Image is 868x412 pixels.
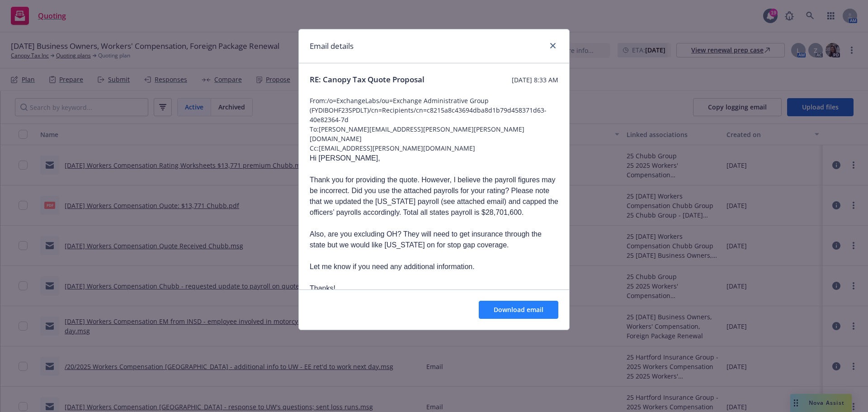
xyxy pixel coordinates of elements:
[310,96,558,124] span: From: /o=ExchangeLabs/ou=Exchange Administrative Group (FYDIBOHF23SPDLT)/cn=Recipients/cn=c8215a8...
[547,40,558,51] a: close
[479,301,558,319] button: Download email
[310,175,558,218] p: Thank you for providing the quote. However, I believe the payroll figures may be incorrect. Did y...
[310,229,558,251] p: Also, are you excluding OH? They will need to get insurance through the state but we would like [...
[310,74,425,85] span: RE: Canopy Tax Quote Proposal
[310,283,558,294] p: Thanks!
[310,124,558,143] span: To: [PERSON_NAME][EMAIL_ADDRESS][PERSON_NAME][PERSON_NAME][DOMAIN_NAME]
[310,261,558,272] p: Let me know if you need any additional information.
[310,143,558,153] span: Cc: [EMAIL_ADDRESS][PERSON_NAME][DOMAIN_NAME]
[512,75,558,85] span: [DATE] 8:33 AM
[494,305,543,314] span: Download email
[310,40,354,52] h1: Email details
[310,153,558,164] p: Hi [PERSON_NAME],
